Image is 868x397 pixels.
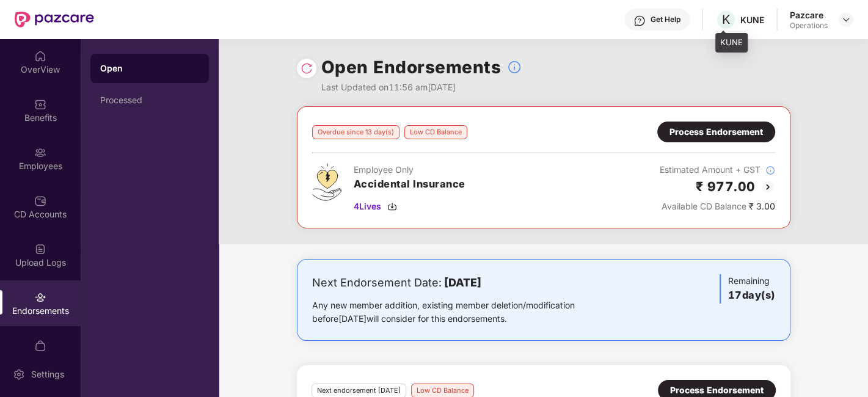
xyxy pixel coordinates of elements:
div: Operations [790,21,828,31]
img: svg+xml;base64,PHN2ZyBpZD0iQmFjay0yMHgyMCIgeG1sbnM9Imh0dHA6Ly93d3cudzMub3JnLzIwMDAvc3ZnIiB3aWR0aD... [760,180,775,194]
img: svg+xml;base64,PHN2ZyB4bWxucz0iaHR0cDovL3d3dy53My5vcmcvMjAwMC9zdmciIHdpZHRoPSI0OS4zMjEiIGhlaWdodD... [312,163,341,201]
img: svg+xml;base64,PHN2ZyBpZD0iU2V0dGluZy0yMHgyMCIgeG1sbnM9Imh0dHA6Ly93d3cudzMub3JnLzIwMDAvc3ZnIiB3aW... [13,368,25,381]
h1: Open Endorsements [321,54,501,81]
img: svg+xml;base64,PHN2ZyBpZD0iSGVscC0zMngzMiIgeG1sbnM9Imh0dHA6Ly93d3cudzMub3JnLzIwMDAvc3ZnIiB3aWR0aD... [633,15,646,27]
div: KUNE [740,14,764,26]
h3: 17 day(s) [728,288,775,304]
div: Overdue since 13 day(s) [312,125,399,139]
img: svg+xml;base64,PHN2ZyBpZD0iTXlfT3JkZXJzIiBkYXRhLW5hbWU9Ik15IE9yZGVycyIgeG1sbnM9Imh0dHA6Ly93d3cudz... [34,340,46,352]
b: [DATE] [444,276,481,289]
div: ₹ 3.00 [660,200,775,213]
div: KUNE [715,33,748,53]
div: Employee Only [354,163,465,177]
div: Process Endorsement [669,125,763,139]
div: Remaining [720,274,775,304]
img: svg+xml;base64,PHN2ZyBpZD0iSW5mb18tXzMyeDMyIiBkYXRhLW5hbWU9IkluZm8gLSAzMngzMiIgeG1sbnM9Imh0dHA6Ly... [765,166,775,175]
img: svg+xml;base64,PHN2ZyBpZD0iQ0RfQWNjb3VudHMiIGRhdGEtbmFtZT0iQ0QgQWNjb3VudHMiIHhtbG5zPSJodHRwOi8vd3... [34,195,46,207]
img: svg+xml;base64,PHN2ZyBpZD0iRW5kb3JzZW1lbnRzIiB4bWxucz0iaHR0cDovL3d3dy53My5vcmcvMjAwMC9zdmciIHdpZH... [34,291,46,304]
span: K [722,12,730,27]
img: svg+xml;base64,PHN2ZyBpZD0iQmVuZWZpdHMiIHhtbG5zPSJodHRwOi8vd3d3LnczLm9yZy8yMDAwL3N2ZyIgd2lkdGg9Ij... [34,98,46,111]
span: Available CD Balance [662,201,746,211]
h3: Accidental Insurance [354,177,465,192]
h2: ₹ 977.00 [696,177,756,197]
div: Processed [100,95,199,105]
img: svg+xml;base64,PHN2ZyBpZD0iRHJvcGRvd24tMzJ4MzIiIHhtbG5zPSJodHRwOi8vd3d3LnczLm9yZy8yMDAwL3N2ZyIgd2... [841,15,851,24]
img: svg+xml;base64,PHN2ZyBpZD0iRW1wbG95ZWVzIiB4bWxucz0iaHR0cDovL3d3dy53My5vcmcvMjAwMC9zdmciIHdpZHRoPS... [34,147,46,159]
div: Process Endorsement [670,384,764,397]
div: Any new member addition, existing member deletion/modification before [DATE] will consider for th... [312,299,613,326]
div: Estimated Amount + GST [660,163,775,177]
img: New Pazcare Logo [15,12,94,27]
div: Get Help [651,15,680,24]
img: svg+xml;base64,PHN2ZyBpZD0iRG93bmxvYWQtMzJ4MzIiIHhtbG5zPSJodHRwOi8vd3d3LnczLm9yZy8yMDAwL3N2ZyIgd2... [387,202,397,211]
div: Pazcare [790,9,828,21]
img: svg+xml;base64,PHN2ZyBpZD0iUmVsb2FkLTMyeDMyIiB4bWxucz0iaHR0cDovL3d3dy53My5vcmcvMjAwMC9zdmciIHdpZH... [301,62,313,75]
img: svg+xml;base64,PHN2ZyBpZD0iSG9tZSIgeG1sbnM9Imh0dHA6Ly93d3cudzMub3JnLzIwMDAvc3ZnIiB3aWR0aD0iMjAiIG... [34,50,46,62]
div: Low CD Balance [404,125,467,139]
div: Settings [27,368,68,381]
img: svg+xml;base64,PHN2ZyBpZD0iSW5mb18tXzMyeDMyIiBkYXRhLW5hbWU9IkluZm8gLSAzMngzMiIgeG1sbnM9Imh0dHA6Ly... [507,60,522,75]
img: svg+xml;base64,PHN2ZyBpZD0iVXBsb2FkX0xvZ3MiIGRhdGEtbmFtZT0iVXBsb2FkIExvZ3MiIHhtbG5zPSJodHRwOi8vd3... [34,243,46,255]
div: Open [100,62,199,75]
div: Next Endorsement Date: [312,274,613,291]
span: 4 Lives [354,200,381,213]
div: Last Updated on 11:56 am[DATE] [321,81,522,94]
